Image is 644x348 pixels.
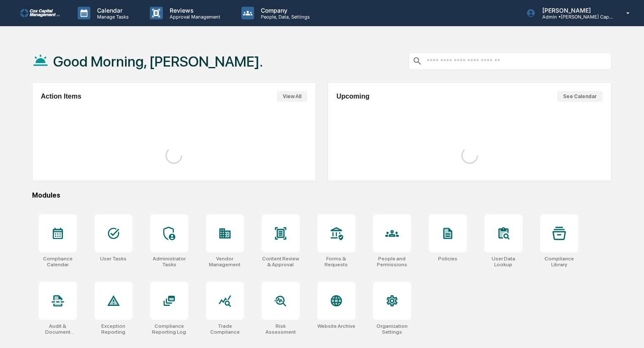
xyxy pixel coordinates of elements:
[336,93,369,100] h2: Upcoming
[206,323,244,335] div: Trade Compliance
[32,191,612,199] div: Modules
[484,256,522,268] div: User Data Lookup
[90,7,133,14] p: Calendar
[163,7,225,14] p: Reviews
[41,93,81,100] h2: Action Items
[150,256,188,268] div: Administrator Tasks
[90,14,133,20] p: Manage Tasks
[536,14,614,20] p: Admin • [PERSON_NAME] Capital
[262,323,300,335] div: Risk Assessment
[317,323,355,329] div: Website Archive
[206,256,244,268] div: Vendor Management
[163,14,225,20] p: Approval Management
[254,7,314,14] p: Company
[100,256,127,262] div: User Tasks
[373,256,411,268] div: People and Permissions
[262,256,300,268] div: Content Review & Approval
[557,91,603,102] button: See Calendar
[53,53,263,70] h1: Good Morning, [PERSON_NAME].
[20,9,61,17] img: logo
[540,256,578,268] div: Compliance Library
[277,91,307,102] button: View All
[254,14,314,20] p: People, Data, Settings
[438,256,457,262] div: Policies
[150,323,188,335] div: Compliance Reporting Log
[39,323,77,335] div: Audit & Document Logs
[39,256,77,268] div: Compliance Calendar
[317,256,355,268] div: Forms & Requests
[536,7,614,14] p: [PERSON_NAME]
[95,323,133,335] div: Exception Reporting
[373,323,411,335] div: Organization Settings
